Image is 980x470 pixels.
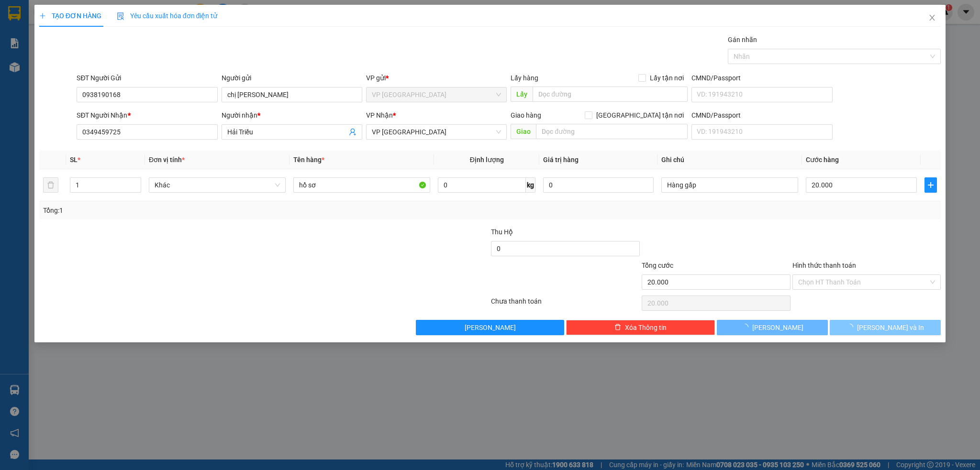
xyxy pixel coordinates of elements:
[543,156,579,164] span: Giá trị hàng
[293,177,430,193] input: VD: Bàn, Ghế
[117,12,218,20] span: Yêu cầu xuất hóa đơn điện tử
[646,73,688,83] span: Lấy tận nơi
[526,177,535,193] span: kg
[592,110,688,120] span: [GEOGRAPHIC_DATA] tận nơi
[792,262,856,269] label: Hình thức thanh toán
[661,177,798,193] input: Ghi Chú
[717,320,828,335] button: [PERSON_NAME]
[857,322,924,333] span: [PERSON_NAME] và In
[491,228,513,236] span: Thu Hộ
[349,128,356,136] span: user-add
[925,181,937,189] span: plus
[919,5,946,32] button: Close
[614,324,621,331] span: delete
[155,178,280,192] span: Khác
[806,156,839,164] span: Cước hàng
[39,12,46,19] span: plus
[928,14,936,22] span: close
[43,177,58,193] button: delete
[39,12,101,20] span: TẠO ĐƠN HÀNG
[416,320,565,335] button: [PERSON_NAME]
[149,156,185,164] span: Đơn vị tính
[511,74,538,82] span: Lấy hàng
[77,110,217,120] div: SĐT Người Nhận
[642,262,673,269] span: Tổng cước
[222,110,362,120] div: Người nhận
[533,87,688,102] input: Dọc đường
[924,177,937,193] button: plus
[691,73,832,83] div: CMND/Passport
[366,73,507,83] div: VP gửi
[293,156,324,164] span: Tên hàng
[728,36,757,44] label: Gán nhãn
[372,125,501,139] span: VP Nha Trang
[543,177,654,193] input: 0
[490,296,641,313] div: Chưa thanh toán
[752,322,803,333] span: [PERSON_NAME]
[465,322,516,333] span: [PERSON_NAME]
[625,322,667,333] span: Xóa Thông tin
[511,111,541,119] span: Giao hàng
[77,73,217,83] div: SĐT Người Gửi
[742,324,752,330] span: loading
[830,320,941,335] button: [PERSON_NAME] và In
[846,324,857,330] span: loading
[372,87,501,102] span: VP Sài Gòn
[511,124,536,139] span: Giao
[657,151,802,169] th: Ghi chú
[366,111,393,119] span: VP Nhận
[470,156,504,164] span: Định lượng
[536,124,688,139] input: Dọc đường
[222,73,362,83] div: Người gửi
[691,110,832,120] div: CMND/Passport
[43,205,379,216] div: Tổng: 1
[70,156,78,164] span: SL
[566,320,715,335] button: deleteXóa Thông tin
[511,87,533,102] span: Lấy
[117,12,124,20] img: icon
